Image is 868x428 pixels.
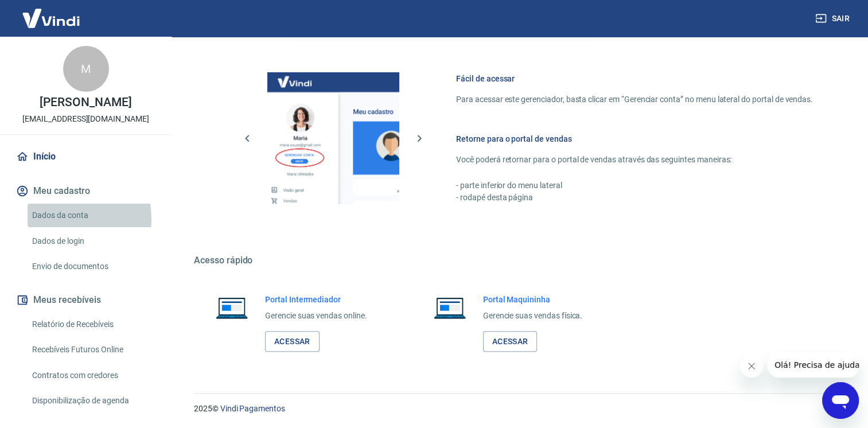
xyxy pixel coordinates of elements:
[768,352,859,378] iframe: Mensagem da empresa
[456,94,813,106] p: Para acessar este gerenciador, basta clicar em “Gerenciar conta” no menu lateral do portal de ven...
[456,73,813,84] h6: Fácil de acessar
[28,204,158,227] a: Dados da conta
[265,294,367,305] h6: Portal Intermediador
[220,404,285,413] a: Vindi Pagamentos
[28,364,158,387] a: Contratos com credores
[28,338,158,361] a: Recebíveis Futuros Online
[14,1,88,36] img: Vindi
[265,310,367,322] p: Gerencie suas vendas online.
[28,229,158,253] a: Dados de login
[28,389,158,413] a: Disponibilização de agenda
[28,255,158,278] a: Envio de documentos
[265,331,320,352] a: Acessar
[267,72,399,204] img: Imagem da dashboard mostrando o botão de gerenciar conta na sidebar no lado esquerdo
[483,310,583,322] p: Gerencie suas vendas física.
[483,331,538,352] a: Acessar
[194,403,840,415] p: 2025 ©
[740,355,763,378] iframe: Fechar mensagem
[822,382,859,419] iframe: Botão para abrir a janela de mensagens
[456,180,813,192] p: - parte inferior do menu lateral
[63,46,109,92] div: M
[813,8,854,29] button: Sair
[14,178,158,204] button: Meu cadastro
[40,96,131,108] p: [PERSON_NAME]
[456,133,813,145] h6: Retorne para o portal de vendas
[14,144,158,169] a: Início
[208,294,256,321] img: Imagem de um notebook aberto
[28,313,158,336] a: Relatório de Recebíveis
[7,8,96,17] span: Olá! Precisa de ajuda?
[483,294,583,305] h6: Portal Maquininha
[456,154,813,166] p: Você poderá retornar para o portal de vendas através das seguintes maneiras:
[456,192,813,204] p: - rodapé desta página
[426,294,474,321] img: Imagem de um notebook aberto
[194,255,840,266] h5: Acesso rápido
[22,113,149,125] p: [EMAIL_ADDRESS][DOMAIN_NAME]
[14,287,158,313] button: Meus recebíveis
